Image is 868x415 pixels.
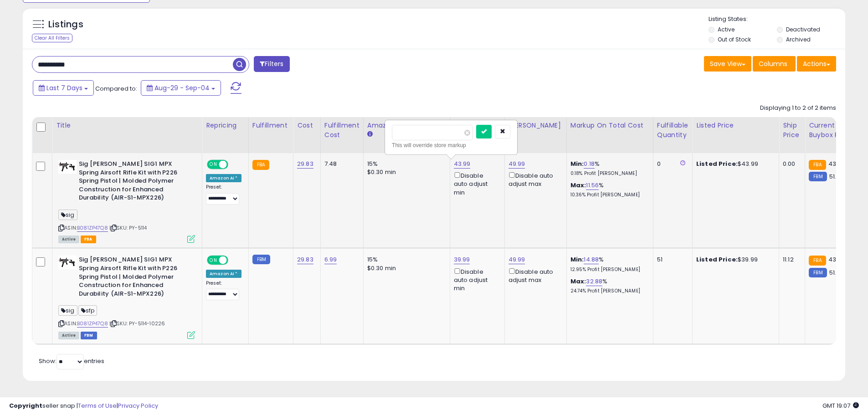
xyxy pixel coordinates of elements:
[78,401,117,410] a: Terms of Use
[77,320,108,328] a: B081ZP47Q8
[828,159,845,168] span: 43.99
[227,256,241,264] span: OFF
[508,121,563,130] div: [PERSON_NAME]
[324,160,356,168] div: 7.48
[809,172,827,181] small: FBM
[696,255,738,264] b: Listed Price:
[570,256,646,272] div: %
[570,266,646,273] p: 12.95% Profit [PERSON_NAME]
[206,174,241,182] div: Amazon AI *
[829,268,840,277] span: 51.11
[570,170,646,177] p: 0.18% Profit [PERSON_NAME]
[81,332,97,339] span: FBM
[508,170,560,188] div: Disable auto adjust max
[58,256,195,338] div: ASIN:
[786,36,811,43] label: Archived
[657,256,685,264] div: 51
[208,256,219,264] span: ON
[822,401,859,410] span: 2025-09-12 19:07 GMT
[79,256,190,300] b: Sig [PERSON_NAME] SIG1 MPX Spring Airsoft Rifle Kit with P226 Spring Pistol | Molded Polymer Cons...
[46,83,82,92] span: Last 7 Days
[39,357,104,365] span: Show: entries
[58,305,77,316] span: sig
[58,236,79,243] span: All listings currently available for purchase on Amazon
[252,160,269,170] small: FBA
[58,210,77,220] span: sig
[586,181,599,190] a: 11.56
[570,159,584,168] b: Min:
[586,277,602,286] a: 32.88
[570,255,584,264] b: Min:
[109,320,165,327] span: | SKU: PY-5114-10226
[696,160,772,168] div: $43.99
[570,277,646,294] div: %
[367,121,446,130] div: Amazon Fees
[206,270,241,278] div: Amazon AI *
[718,36,751,43] label: Out of Stock
[570,288,646,294] p: 24.74% Profit [PERSON_NAME]
[753,56,796,72] button: Columns
[206,184,241,205] div: Preset:
[508,266,560,284] div: Disable auto adjust max
[797,56,836,72] button: Actions
[760,104,836,113] div: Displaying 1 to 2 of 2 items
[324,121,360,140] div: Fulfillment Cost
[809,160,826,170] small: FBA
[809,256,826,266] small: FBA
[696,256,772,264] div: $39.99
[78,305,98,316] span: sfp
[508,159,525,169] a: 49.99
[570,160,646,177] div: %
[709,15,845,24] p: Listing States:
[828,255,845,264] span: 43.99
[829,172,840,181] span: 51.11
[58,160,195,242] div: ASIN:
[297,255,313,264] a: 29.83
[657,160,685,168] div: 0
[570,121,649,130] div: Markup on Total Cost
[367,160,443,168] div: 15%
[58,256,77,269] img: 31HOYWon1tL._SL40_.jpg
[297,159,313,169] a: 29.83
[783,256,798,264] div: 11.12
[584,159,595,169] a: 0.18
[48,18,83,31] h5: Listings
[454,266,498,293] div: Disable auto adjust min
[109,224,147,231] span: | SKU: PY-5114
[367,168,443,176] div: $0.30 min
[809,268,827,277] small: FBM
[208,161,219,169] span: ON
[454,159,471,169] a: 43.99
[759,59,787,68] span: Columns
[252,121,289,130] div: Fulfillment
[367,264,443,272] div: $0.30 min
[9,401,42,410] strong: Copyright
[324,255,337,264] a: 6.99
[809,121,856,140] div: Current Buybox Price
[33,80,94,96] button: Last 7 Days
[32,34,72,42] div: Clear All Filters
[508,255,525,264] a: 49.99
[783,160,798,168] div: 0.00
[252,255,270,264] small: FBM
[58,160,77,174] img: 31HOYWon1tL._SL40_.jpg
[77,224,108,232] a: B081ZP47Q8
[227,161,241,169] span: OFF
[786,26,820,33] label: Deactivated
[657,121,688,140] div: Fulfillable Quantity
[367,130,373,138] small: Amazon Fees.
[9,402,158,410] div: seller snap | |
[254,56,289,72] button: Filters
[704,56,751,72] button: Save View
[696,159,738,168] b: Listed Price:
[141,80,221,96] button: Aug-29 - Sep-04
[206,280,241,301] div: Preset:
[584,255,599,264] a: 14.88
[58,332,79,339] span: All listings currently available for purchase on Amazon
[79,160,190,205] b: Sig [PERSON_NAME] SIG1 MPX Spring Airsoft Rifle Kit with P226 Spring Pistol | Molded Polymer Cons...
[570,277,586,286] b: Max:
[783,121,801,140] div: Ship Price
[206,121,245,130] div: Repricing
[56,121,198,130] div: Title
[95,84,137,93] span: Compared to:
